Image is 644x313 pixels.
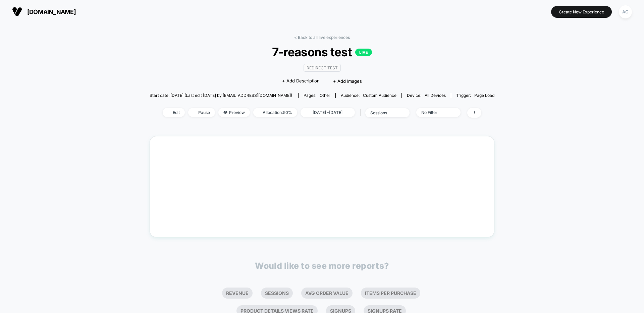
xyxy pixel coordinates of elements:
button: Create New Experience [551,6,612,18]
span: | [358,108,365,118]
span: other [320,93,330,98]
p: Would like to see more reports? [255,261,389,271]
div: sessions [370,110,397,115]
span: Pause [188,108,215,117]
span: Start date: [DATE] (Last edit [DATE] by [EMAIL_ADDRESS][DOMAIN_NAME]) [150,93,292,98]
span: Page Load [474,93,494,98]
a: < Back to all live experiences [294,35,350,40]
li: Revenue [222,288,253,299]
div: Audience: [341,93,396,98]
span: Custom Audience [363,93,396,98]
span: Allocation: 50% [253,108,297,117]
span: [DOMAIN_NAME] [27,8,76,15]
span: + Add Images [333,78,362,84]
div: Trigger: [456,93,494,98]
div: No Filter [421,110,448,115]
span: 7-reasons test [167,45,477,59]
p: LIVE [355,49,372,56]
li: Sessions [261,288,293,299]
span: Edit [163,108,185,117]
span: [DATE] - [DATE] [301,108,355,117]
span: Device: [401,93,451,98]
button: [DOMAIN_NAME] [10,6,78,17]
span: Redirect Test [304,64,341,72]
div: Pages: [304,93,330,98]
span: + Add Description [282,78,320,84]
img: Visually logo [12,7,22,17]
li: Items Per Purchase [361,288,420,299]
li: Avg Order Value [301,288,353,299]
button: AC [617,5,634,19]
span: all devices [425,93,446,98]
span: Preview [218,108,250,117]
div: AC [619,5,632,18]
